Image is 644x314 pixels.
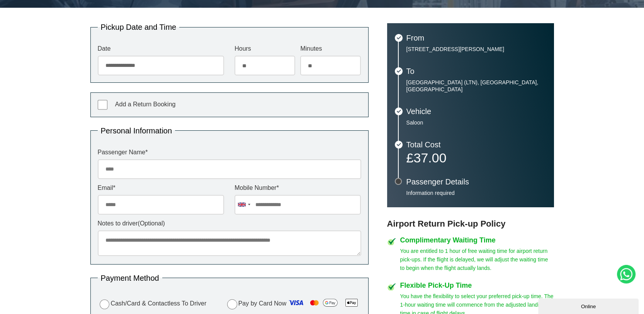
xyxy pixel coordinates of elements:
[400,247,554,272] p: You are entitled to 1 hour of free waiting time for airport return pick-ups. If the flight is del...
[227,299,237,309] input: Pay by Card Now
[406,152,546,163] p: £
[400,237,554,244] h4: Complimentary Waiting Time
[413,150,446,165] span: 37.00
[98,149,361,155] label: Passenger Name
[100,299,110,309] input: Cash/Card & Contactless To Driver
[98,100,108,110] input: Add a Return Booking
[406,79,546,93] p: [GEOGRAPHIC_DATA] (LTN), [GEOGRAPHIC_DATA], [GEOGRAPHIC_DATA]
[406,34,546,42] h3: From
[406,178,546,186] h3: Passenger Details
[538,297,640,314] iframe: chat widget
[98,185,224,191] label: Email
[98,23,180,31] legend: Pickup Date and Time
[98,127,175,135] legend: Personal Information
[400,282,554,289] h4: Flexible Pick-Up Time
[234,46,295,52] label: Hours
[98,46,224,52] label: Date
[138,220,165,227] span: (Optional)
[406,141,546,148] h3: Total Cost
[300,46,361,52] label: Minutes
[406,189,546,196] p: Information required
[234,185,361,191] label: Mobile Number
[406,46,546,53] p: [STREET_ADDRESS][PERSON_NAME]
[98,220,361,227] label: Notes to driver
[406,67,546,75] h3: To
[98,274,162,282] legend: Payment Method
[225,297,361,311] label: Pay by Card Now
[406,108,546,115] h3: Vehicle
[387,219,554,229] h3: Airport Return Pick-up Policy
[406,119,546,126] p: Saloon
[235,195,253,214] div: United Kingdom: +44
[98,298,207,309] label: Cash/Card & Contactless To Driver
[115,101,176,108] span: Add a Return Booking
